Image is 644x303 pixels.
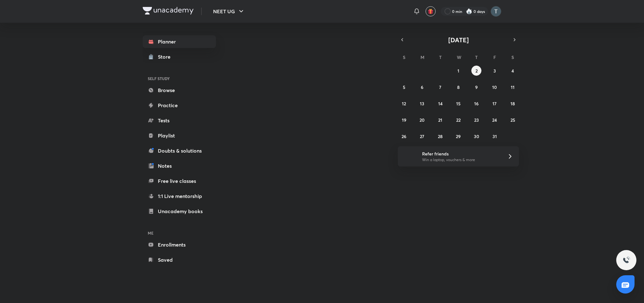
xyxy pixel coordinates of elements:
[508,98,518,108] button: October 18, 2025
[402,133,406,139] abbr: October 26, 2025
[474,117,479,123] abbr: October 23, 2025
[453,115,463,125] button: October 22, 2025
[493,54,496,60] abbr: Friday
[511,54,514,60] abbr: Saturday
[143,99,216,112] a: Practice
[438,133,443,139] abbr: October 28, 2025
[471,82,481,92] button: October 9, 2025
[508,115,518,125] button: October 25, 2025
[453,131,463,141] button: October 29, 2025
[456,117,461,123] abbr: October 22, 2025
[428,9,433,14] img: avatar
[438,117,442,123] abbr: October 21, 2025
[143,205,216,218] a: Unacademy books
[439,84,441,90] abbr: October 7, 2025
[490,131,500,141] button: October 31, 2025
[623,256,630,264] img: ttu
[490,115,500,125] button: October 24, 2025
[475,68,478,74] abbr: October 2, 2025
[402,101,406,107] abbr: October 12, 2025
[399,82,409,92] button: October 5, 2025
[402,117,406,123] abbr: October 19, 2025
[475,84,478,90] abbr: October 9, 2025
[471,66,481,76] button: October 2, 2025
[399,131,409,141] button: October 26, 2025
[435,82,445,92] button: October 7, 2025
[403,150,415,163] img: referral
[457,54,461,60] abbr: Wednesday
[403,84,405,90] abbr: October 5, 2025
[143,228,216,238] h6: ME
[492,84,497,90] abbr: October 10, 2025
[158,53,174,61] div: Store
[421,84,423,90] abbr: October 6, 2025
[453,66,463,76] button: October 1, 2025
[143,35,216,48] a: Planner
[491,6,501,17] img: tanistha Dey
[143,160,216,172] a: Notes
[417,98,427,108] button: October 13, 2025
[420,54,424,60] abbr: Monday
[143,7,194,15] img: Company Logo
[426,6,436,16] button: avatar
[399,115,409,125] button: October 19, 2025
[511,84,515,90] abbr: October 11, 2025
[490,98,500,108] button: October 17, 2025
[510,117,515,123] abbr: October 25, 2025
[435,115,445,125] button: October 21, 2025
[422,150,500,157] h6: Refer friends
[492,133,497,139] abbr: October 31, 2025
[417,131,427,141] button: October 27, 2025
[420,117,425,123] abbr: October 20, 2025
[143,144,216,157] a: Doubts & solutions
[471,131,481,141] button: October 30, 2025
[143,73,216,84] h6: SELF STUDY
[511,68,514,74] abbr: October 4, 2025
[492,117,497,123] abbr: October 24, 2025
[143,114,216,127] a: Tests
[143,175,216,187] a: Free live classes
[508,66,518,76] button: October 4, 2025
[420,101,424,107] abbr: October 13, 2025
[474,133,479,139] abbr: October 30, 2025
[435,98,445,108] button: October 14, 2025
[143,190,216,202] a: 1:1 Live mentorship
[456,101,461,107] abbr: October 15, 2025
[508,82,518,92] button: October 11, 2025
[143,253,216,266] a: Saved
[457,84,460,90] abbr: October 8, 2025
[471,115,481,125] button: October 23, 2025
[420,133,424,139] abbr: October 27, 2025
[399,98,409,108] button: October 12, 2025
[422,157,500,163] p: Win a laptop, vouchers & more
[143,7,194,16] a: Company Logo
[448,36,469,44] span: [DATE]
[407,35,510,44] button: [DATE]
[143,84,216,96] a: Browse
[143,238,216,251] a: Enrollments
[466,8,472,15] img: streak
[490,66,500,76] button: October 3, 2025
[417,115,427,125] button: October 20, 2025
[474,101,479,107] abbr: October 16, 2025
[143,50,216,63] a: Store
[453,82,463,92] button: October 8, 2025
[510,101,515,107] abbr: October 18, 2025
[471,98,481,108] button: October 16, 2025
[435,131,445,141] button: October 28, 2025
[143,129,216,142] a: Playlist
[417,82,427,92] button: October 6, 2025
[438,101,443,107] abbr: October 14, 2025
[456,133,461,139] abbr: October 29, 2025
[457,68,459,74] abbr: October 1, 2025
[490,82,500,92] button: October 10, 2025
[492,101,497,107] abbr: October 17, 2025
[439,54,442,60] abbr: Tuesday
[403,54,405,60] abbr: Sunday
[209,5,249,18] button: NEET UG
[475,54,478,60] abbr: Thursday
[453,98,463,108] button: October 15, 2025
[493,68,496,74] abbr: October 3, 2025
